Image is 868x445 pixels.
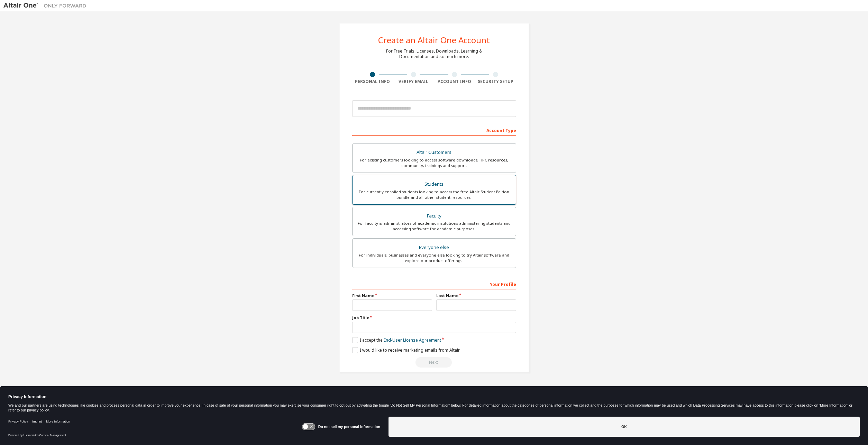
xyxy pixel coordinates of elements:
[384,337,441,343] a: End-User License Agreement
[393,79,434,84] div: Verify Email
[357,243,512,252] div: Everyone else
[378,36,490,44] div: Create an Altair One Account
[352,347,460,353] label: I would like to receive marketing emails from Altair
[357,189,512,200] div: For currently enrolled students looking to access the free Altair Student Edition bundle and all ...
[436,293,516,298] label: Last Name
[352,124,516,136] div: Account Type
[3,2,90,9] img: Altair One
[352,337,441,343] label: I accept the
[357,252,512,263] div: For individuals, businesses and everyone else looking to try Altair software and explore our prod...
[475,79,516,84] div: Security Setup
[357,179,512,189] div: Students
[357,221,512,232] div: For faculty & administrators of academic institutions administering students and accessing softwa...
[352,293,432,298] label: First Name
[357,211,512,221] div: Faculty
[386,48,482,59] div: For Free Trials, Licenses, Downloads, Learning & Documentation and so much more.
[352,357,516,368] div: Read and acccept EULA to continue
[352,79,393,84] div: Personal Info
[434,79,475,84] div: Account Info
[352,278,516,289] div: Your Profile
[352,315,516,321] label: Job Title
[357,148,512,157] div: Altair Customers
[357,157,512,168] div: For existing customers looking to access software downloads, HPC resources, community, trainings ...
